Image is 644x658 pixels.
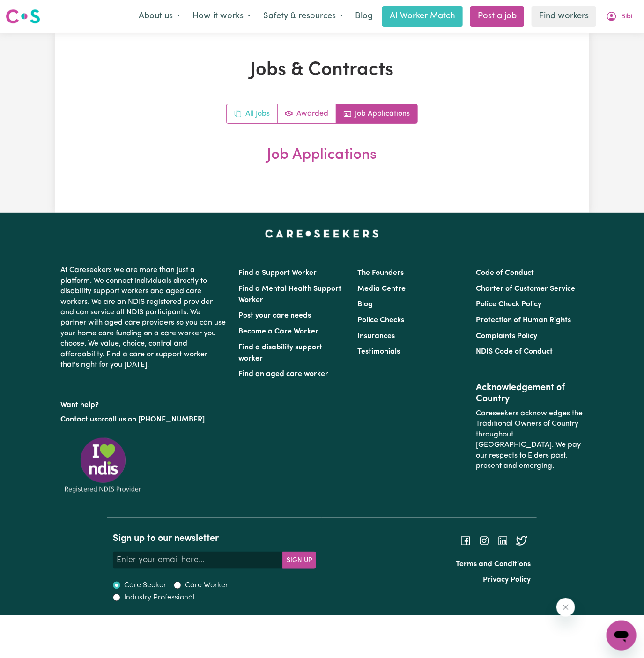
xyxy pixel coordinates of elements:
span: Need any help? [6,7,57,14]
a: Follow Careseekers on Twitter [516,537,527,545]
a: Follow Careseekers on Instagram [479,537,490,545]
button: My Account [600,7,638,26]
a: Terms and Conditions [456,561,531,568]
iframe: Close message [556,598,575,617]
a: Police Check Policy [476,301,541,308]
a: Post your care needs [239,312,311,319]
a: Become a Care Worker [239,328,319,335]
a: Find a Support Worker [239,269,317,277]
p: Careseekers acknowledges the Traditional Owners of Country throughout [GEOGRAPHIC_DATA]. We pay o... [476,405,583,475]
a: Contact us [61,416,98,423]
a: Police Checks [357,317,404,324]
a: Protection of Human Rights [476,317,571,324]
a: Find an aged care worker [239,370,329,378]
button: How it works [186,7,257,26]
p: or [61,411,228,429]
a: Code of Conduct [476,269,534,277]
h1: Jobs & Contracts [105,59,539,81]
a: The Founders [357,269,404,277]
a: Careseekers logo [6,6,40,27]
h2: Job Applications [105,146,539,164]
span: Bibi [621,12,632,22]
a: call us on [PHONE_NUMBER] [105,416,205,423]
a: Find a disability support worker [239,344,323,362]
h2: Acknowledgement of Country [476,382,583,405]
a: Media Centre [357,285,406,293]
button: Safety & resources [257,7,349,26]
button: About us [133,7,186,26]
a: Post a job [470,6,524,27]
a: Careseekers home page [265,229,379,237]
a: NDIS Code of Conduct [476,348,553,355]
img: Careseekers logo [6,8,40,25]
a: Follow Careseekers on LinkedIn [497,537,509,545]
a: Privacy Policy [483,576,531,584]
a: Active jobs [278,104,336,123]
a: AI Worker Match [382,6,463,27]
a: Follow Careseekers on Facebook [460,537,471,545]
input: Enter your email here... [113,552,283,569]
p: Want help? [61,396,228,410]
a: Complaints Policy [476,333,537,340]
p: At Careseekers we are more than just a platform. We connect individuals directly to disability su... [61,261,228,374]
iframe: Button to launch messaging window [607,621,637,651]
label: Care Worker [185,580,228,591]
img: Registered NDIS provider [61,436,145,495]
a: Find a Mental Health Support Worker [239,285,342,304]
h2: Sign up to our newsletter [113,533,316,544]
a: Blog [349,6,378,27]
a: All jobs [227,104,278,123]
label: Industry Professional [124,592,195,603]
a: Charter of Customer Service [476,285,575,293]
button: Subscribe [282,552,316,569]
a: Job applications [336,104,417,123]
a: Blog [357,301,373,308]
a: Find workers [532,6,596,27]
a: Insurances [357,333,395,340]
a: Testimonials [357,348,400,355]
label: Care Seeker [124,580,166,591]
